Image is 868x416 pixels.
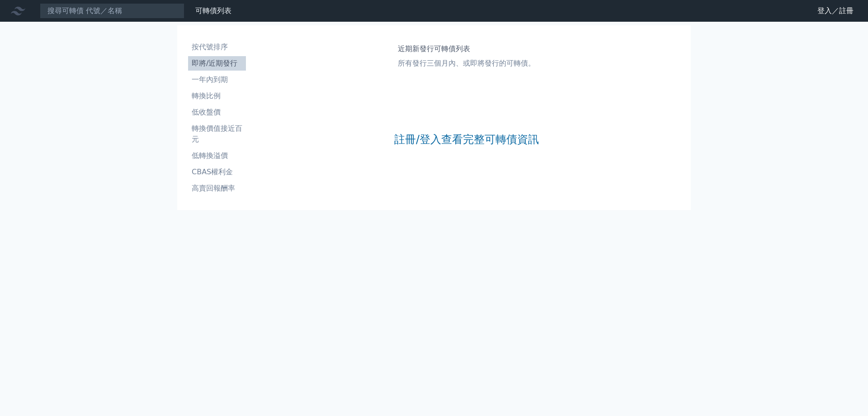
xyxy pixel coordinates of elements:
[195,6,231,15] a: 可轉債列表
[188,89,246,103] a: 轉換比例
[188,183,246,194] li: 高賣回報酬率
[188,58,246,69] li: 即將/近期發行
[188,72,246,87] a: 一年內到期
[188,123,246,145] li: 轉換價值接近百元
[188,105,246,120] a: 低收盤價
[188,40,246,54] a: 按代號排序
[398,58,535,69] p: 所有發行三個月內、或即將發行的可轉債。
[40,3,184,19] input: 搜尋可轉債 代號／名稱
[188,148,246,163] a: 低轉換溢價
[188,165,246,179] a: CBAS權利金
[188,181,246,196] a: 高賣回報酬率
[188,107,246,118] li: 低收盤價
[188,56,246,71] a: 即將/近期發行
[394,132,539,147] a: 註冊/登入查看完整可轉債資訊
[188,121,246,147] a: 轉換價值接近百元
[188,42,246,53] li: 按代號排序
[810,4,861,18] a: 登入／註冊
[188,74,246,85] li: 一年內到期
[188,91,246,101] li: 轉換比例
[398,43,535,54] h1: 近期新發行可轉債列表
[188,167,246,177] li: CBAS權利金
[188,150,246,161] li: 低轉換溢價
